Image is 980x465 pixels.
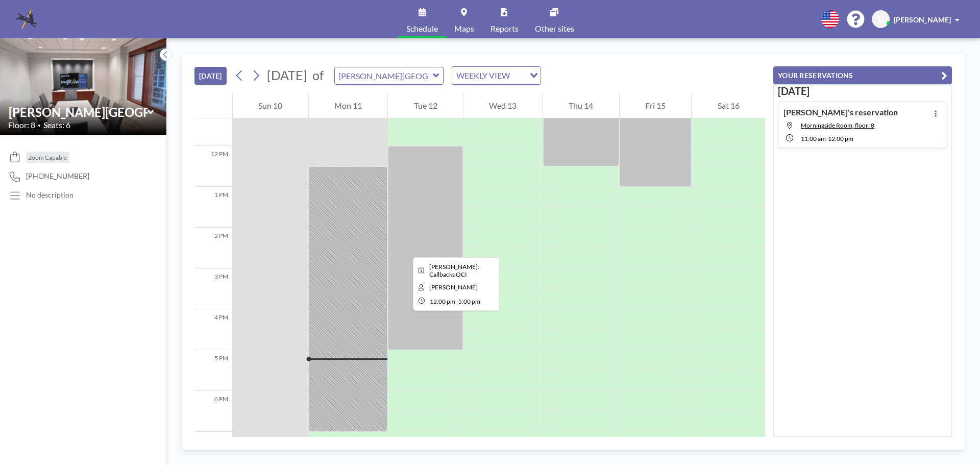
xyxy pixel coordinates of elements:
[28,154,67,161] span: Zoom Capable
[801,135,826,142] span: 11:00 AM
[620,93,692,118] div: Fri 15
[194,228,232,268] div: 2 PM
[309,93,388,118] div: Mon 11
[429,283,478,291] span: Chandler Daniel
[454,69,512,82] span: WEEKLY VIEW
[8,120,35,130] span: Floor: 8
[458,298,480,305] span: 5:00 PM
[26,172,89,181] span: [PHONE_NUMBER]
[801,121,874,129] span: Morningside Room, floor: 8
[194,187,232,228] div: 1 PM
[194,268,232,309] div: 3 PM
[38,122,41,129] span: •
[194,350,232,391] div: 5 PM
[452,67,541,84] div: Search for option
[388,93,463,118] div: Tue 12
[429,263,479,278] span: Angela McDaniel: Callbacks OCI
[894,15,951,24] span: [PERSON_NAME]
[535,25,574,33] span: Other sites
[454,25,474,33] span: Maps
[513,69,524,82] input: Search for option
[692,93,765,118] div: Sat 16
[267,67,307,83] span: [DATE]
[43,120,70,130] span: Seats: 6
[778,85,947,97] h3: [DATE]
[194,146,232,187] div: 12 PM
[194,67,227,85] button: [DATE]
[194,105,232,146] div: 11 AM
[783,107,898,117] h4: [PERSON_NAME]'s reservation
[312,67,324,83] span: of
[233,93,308,118] div: Sun 10
[828,135,853,142] span: 12:00 PM
[877,15,885,24] span: SJ
[456,298,458,305] span: -
[16,9,37,30] img: organization-logo
[543,93,619,118] div: Thu 14
[194,391,232,432] div: 6 PM
[491,25,519,33] span: Reports
[335,67,433,84] input: Ansley Room
[26,190,73,200] div: No description
[463,93,543,118] div: Wed 13
[430,298,455,305] span: 12:00 PM
[773,66,952,84] button: YOUR RESERVATIONS
[826,135,828,142] span: -
[9,105,148,119] input: Ansley Room
[194,309,232,350] div: 4 PM
[406,25,438,33] span: Schedule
